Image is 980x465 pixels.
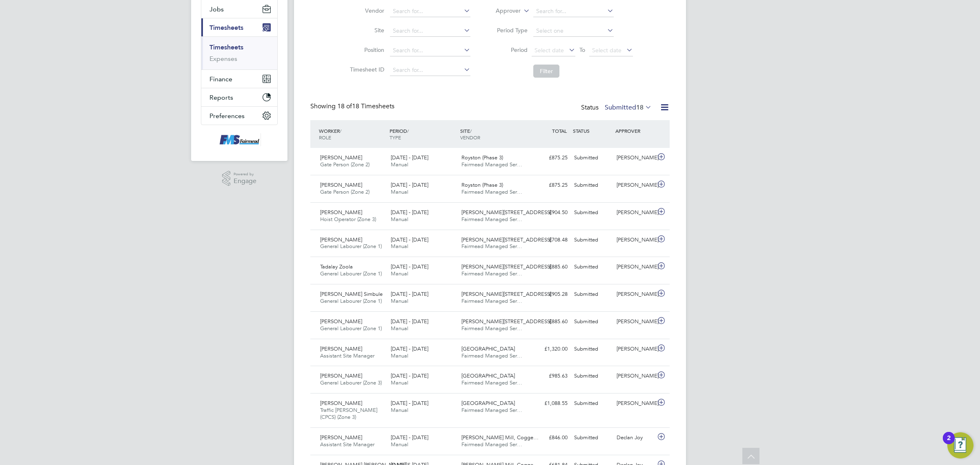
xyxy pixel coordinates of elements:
div: £875.25 [528,179,571,192]
label: Site [347,27,384,34]
div: £1,320.00 [528,342,571,356]
span: Fairmead Managed Ser… [461,297,522,304]
div: £905.28 [528,288,571,301]
div: 2 [947,438,951,449]
span: General Labourer (Zone 1) [320,270,382,277]
div: £985.63 [528,369,571,383]
span: [PERSON_NAME] [320,154,362,161]
span: Fairmead Managed Ser… [461,188,522,195]
div: [PERSON_NAME] [613,342,656,356]
span: [DATE] - [DATE] [391,400,428,407]
input: Search for... [390,25,470,37]
span: Jobs [209,5,224,13]
span: [GEOGRAPHIC_DATA] [461,372,515,379]
span: [DATE] - [DATE] [391,345,428,352]
div: [PERSON_NAME] [613,206,656,219]
div: Submitted [571,179,613,192]
span: Engage [234,178,256,185]
span: General Labourer (Zone 1) [320,297,382,304]
div: [PERSON_NAME] [613,151,656,165]
span: Royston (Phase 3) [461,154,503,161]
div: [PERSON_NAME] [613,179,656,192]
div: [PERSON_NAME] [613,315,656,329]
span: [DATE] - [DATE] [391,263,428,270]
span: [DATE] - [DATE] [391,318,428,325]
div: £875.25 [528,151,571,165]
span: [DATE] - [DATE] [391,236,428,243]
span: Tadalay Zoola [320,263,353,270]
div: [PERSON_NAME] [613,397,656,410]
span: [PERSON_NAME] [320,372,362,379]
span: [PERSON_NAME] [320,400,362,407]
span: Powered by [234,171,256,178]
span: Timesheets [209,24,243,31]
input: Search for... [390,45,470,56]
span: [PERSON_NAME] [320,318,362,325]
span: [PERSON_NAME] [320,345,362,352]
label: Timesheet ID [347,66,384,73]
span: / [470,127,472,134]
span: Fairmead Managed Ser… [461,407,522,414]
span: Manual [391,270,408,277]
label: Approver [484,7,521,15]
span: [DATE] - [DATE] [391,181,428,188]
button: Reports [201,88,277,106]
span: Fairmead Managed Ser… [461,441,522,448]
span: [GEOGRAPHIC_DATA] [461,345,515,352]
div: Submitted [571,397,613,410]
div: Timesheets [201,36,277,69]
span: Finance [209,75,232,83]
label: Position [347,46,384,54]
div: Submitted [571,315,613,329]
label: Period [491,46,528,54]
a: Powered byEngage [222,171,257,186]
a: Go to home page [201,133,278,146]
a: Expenses [209,55,237,63]
span: Manual [391,379,408,386]
span: Manual [391,441,408,448]
span: [PERSON_NAME] [320,236,362,243]
div: PERIOD [388,123,458,145]
div: Submitted [571,233,613,247]
span: Manual [391,216,408,223]
span: Manual [391,325,408,332]
span: Assistant Site Manager [320,441,374,448]
div: STATUS [571,123,613,138]
span: [PERSON_NAME] [320,434,362,441]
div: Status [581,102,653,114]
span: [PERSON_NAME][STREET_ADDRESS] [461,209,551,216]
span: [PERSON_NAME] [320,181,362,188]
span: Fairmead Managed Ser… [461,379,522,386]
span: 18 [636,103,644,112]
span: Manual [391,352,408,359]
span: 18 Timesheets [337,102,394,110]
button: Finance [201,70,277,88]
span: ROLE [319,134,331,141]
div: [PERSON_NAME] [613,233,656,247]
img: f-mead-logo-retina.png [218,133,261,146]
div: Declan Joy [613,431,656,445]
div: APPROVER [613,123,656,138]
span: General Labourer (Zone 1) [320,243,382,250]
div: Submitted [571,206,613,219]
div: £708.48 [528,233,571,247]
span: Gate Person (Zone 2) [320,188,370,195]
span: [PERSON_NAME] Simbule [320,291,383,297]
div: SITE [458,123,529,145]
span: / [407,127,409,134]
span: [DATE] - [DATE] [391,154,428,161]
span: General Labourer (Zone 1) [320,325,382,332]
label: Submitted [605,103,652,112]
div: Submitted [571,260,613,274]
span: Select date [535,47,564,54]
span: Assistant Site Manager [320,352,374,359]
button: Open Resource Center, 2 new notifications [947,432,973,458]
div: [PERSON_NAME] [613,288,656,301]
div: [PERSON_NAME] [613,369,656,383]
span: [DATE] - [DATE] [391,291,428,297]
div: £904.50 [528,206,571,219]
span: [DATE] - [DATE] [391,372,428,379]
span: Manual [391,407,408,414]
span: TYPE [390,134,401,141]
span: Royston (Phase 3) [461,181,503,188]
